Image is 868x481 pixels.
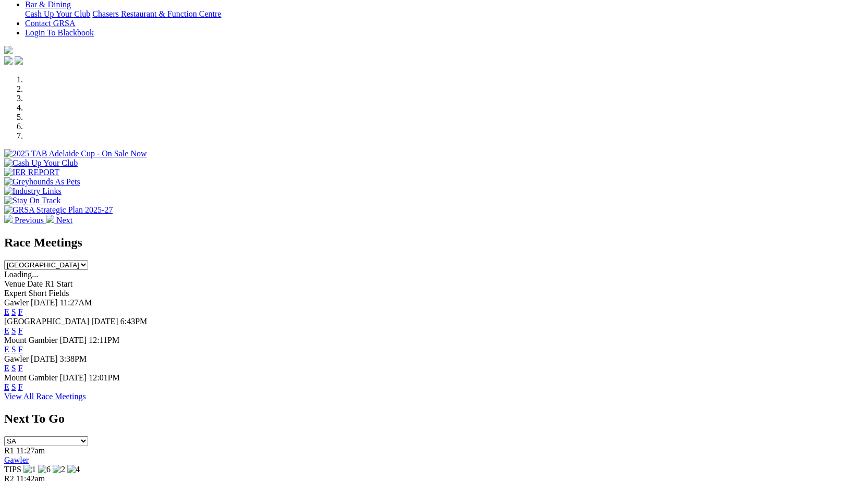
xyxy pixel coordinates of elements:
[56,216,72,225] span: Next
[4,373,58,382] span: Mount Gambier
[38,465,51,474] img: 6
[120,317,148,326] span: 6:43PM
[15,56,23,65] img: twitter.svg
[4,149,147,158] img: 2025 TAB Adelaide Cup - On Sale Now
[4,383,9,391] a: E
[11,326,16,335] a: S
[11,345,16,354] a: S
[11,383,16,391] a: S
[46,216,72,225] a: Next
[4,317,89,326] span: [GEOGRAPHIC_DATA]
[29,289,47,298] span: Short
[4,298,29,307] span: Gawler
[4,364,9,373] a: E
[11,364,16,373] a: S
[91,317,118,326] span: [DATE]
[4,345,9,354] a: E
[4,465,21,474] span: TIPS
[4,205,113,215] img: GRSA Strategic Plan 2025-27
[4,336,58,344] span: Mount Gambier
[23,465,36,474] img: 1
[4,236,864,250] h2: Race Meetings
[4,215,13,223] img: chevron-left-pager-white.svg
[89,373,120,382] span: 12:01PM
[25,9,90,18] a: Cash Up Your Club
[4,412,864,426] h2: Next To Go
[11,307,16,316] a: S
[16,446,45,455] span: 11:27am
[4,446,14,455] span: R1
[46,215,54,223] img: chevron-right-pager-white.svg
[67,465,80,474] img: 4
[25,19,75,28] a: Contact GRSA
[60,373,87,382] span: [DATE]
[4,392,86,401] a: View All Race Meetings
[18,307,23,316] a: F
[4,216,46,225] a: Previous
[60,298,92,307] span: 11:27AM
[4,187,62,196] img: Industry Links
[4,158,78,168] img: Cash Up Your Club
[4,455,29,464] a: Gawler
[4,354,29,363] span: Gawler
[18,345,23,354] a: F
[60,336,87,344] span: [DATE]
[60,354,87,363] span: 3:38PM
[4,56,13,65] img: facebook.svg
[4,168,59,177] img: IER REPORT
[4,307,9,316] a: E
[27,279,43,288] span: Date
[18,383,23,391] a: F
[25,9,864,19] div: Bar & Dining
[92,9,221,18] a: Chasers Restaurant & Function Centre
[4,279,25,288] span: Venue
[31,298,58,307] span: [DATE]
[31,354,58,363] span: [DATE]
[4,177,80,187] img: Greyhounds As Pets
[4,270,38,279] span: Loading...
[89,336,119,344] span: 12:11PM
[4,289,27,298] span: Expert
[45,279,72,288] span: R1 Start
[4,46,13,54] img: logo-grsa-white.png
[4,326,9,335] a: E
[18,364,23,373] a: F
[18,326,23,335] a: F
[4,196,60,205] img: Stay On Track
[53,465,65,474] img: 2
[15,216,44,225] span: Previous
[25,28,94,37] a: Login To Blackbook
[48,289,69,298] span: Fields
